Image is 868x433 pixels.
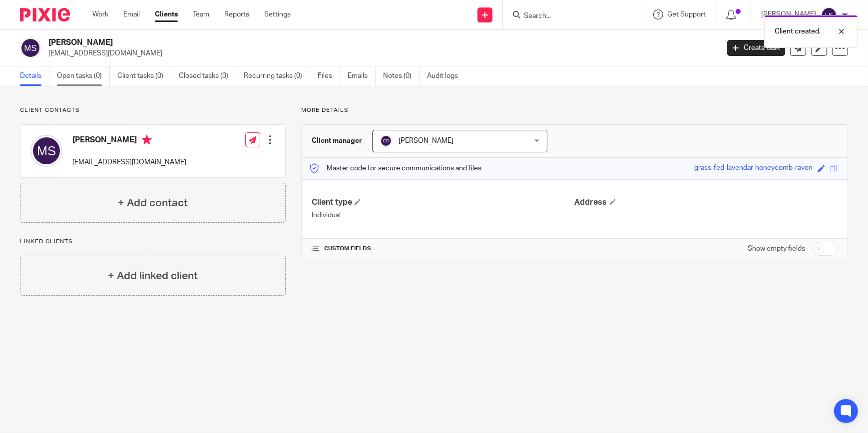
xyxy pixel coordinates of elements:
[20,37,41,58] img: svg%3E
[312,210,574,220] p: Individual
[20,238,286,246] p: Linked clients
[30,135,62,167] img: svg%3E
[748,244,805,254] label: Show empty fields
[20,106,286,114] p: Client contacts
[301,106,848,114] p: More details
[123,9,140,19] a: Email
[309,163,481,173] p: Master code for secure communications and files
[108,268,198,284] h4: + Add linked client
[72,135,186,147] h4: [PERSON_NAME]
[312,245,574,253] h4: CUSTOM FIELDS
[399,137,453,144] span: [PERSON_NAME]
[348,66,376,86] a: Emails
[427,66,465,86] a: Audit logs
[727,40,785,56] a: Create task
[383,66,420,86] a: Notes (0)
[264,9,291,19] a: Settings
[179,66,236,86] a: Closed tasks (0)
[20,66,49,86] a: Details
[20,8,70,21] img: Pixie
[92,9,108,19] a: Work
[48,48,712,58] p: [EMAIL_ADDRESS][DOMAIN_NAME]
[312,197,574,208] h4: Client type
[318,66,340,86] a: Files
[244,66,310,86] a: Recurring tasks (0)
[155,9,178,19] a: Clients
[48,37,579,48] h2: [PERSON_NAME]
[117,66,171,86] a: Client tasks (0)
[821,7,837,23] img: svg%3E
[193,9,209,19] a: Team
[72,157,186,167] p: [EMAIL_ADDRESS][DOMAIN_NAME]
[380,135,392,147] img: svg%3E
[224,9,249,19] a: Reports
[57,66,110,86] a: Open tasks (0)
[575,197,838,208] h4: Address
[142,135,152,145] i: Primary
[694,163,813,174] div: grass-fed-lavendar-honeycomb-raven
[312,136,362,146] h3: Client manager
[775,26,821,36] p: Client created.
[118,195,188,211] h4: + Add contact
